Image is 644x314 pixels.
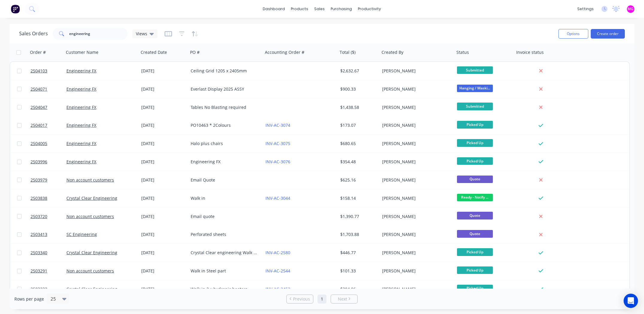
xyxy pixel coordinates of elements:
[516,49,544,55] div: Invoice status
[31,104,47,110] span: 2504047
[31,122,47,128] span: 2504017
[457,194,493,201] span: Ready - Notify ...
[66,250,117,255] a: Crystal Clear Engineering
[191,86,257,92] div: Everlast Display 2025 ASSY
[382,231,449,237] div: [PERSON_NAME]
[31,280,66,298] a: 2503233
[66,104,96,110] a: Engineering FX
[31,68,47,74] span: 2504103
[31,231,47,237] span: 2503413
[284,295,360,304] ul: Pagination
[14,296,44,302] span: Rows per page
[338,296,347,302] span: Next
[31,116,66,134] a: 2504017
[66,268,114,274] a: Non account customers
[66,68,96,74] a: Engineering FX
[66,49,98,55] div: Customer Name
[265,195,290,201] a: INV-AC-3044
[141,159,186,165] div: [DATE]
[69,28,128,40] input: Search...
[191,286,257,292] div: Walk in 2 x hydronic heaters
[190,49,200,55] div: PO #
[31,159,47,165] span: 2503996
[66,195,117,201] a: Crystal Clear Engineering
[191,268,257,274] div: Walk in Steel part
[31,98,66,116] a: 2504047
[340,122,376,128] div: $173.07
[31,208,66,225] a: 2503720
[265,159,290,164] a: INV-AC-3076
[624,294,638,308] div: Open Intercom Messenger
[382,195,449,201] div: [PERSON_NAME]
[340,214,376,220] div: $1,390.77
[382,86,449,92] div: [PERSON_NAME]
[558,29,588,39] button: Options
[141,49,167,55] div: Created Date
[66,122,96,128] a: Engineering FX
[191,177,257,183] div: Email Quote
[288,4,312,13] div: products
[66,286,117,292] a: Crystal Clear Engineering
[31,214,47,220] span: 2503720
[141,268,186,274] div: [DATE]
[457,85,493,92] span: Hanging / Maski...
[141,250,186,256] div: [DATE]
[312,4,328,13] div: sales
[382,250,449,256] div: [PERSON_NAME]
[191,195,257,201] div: Walk in
[31,62,66,80] a: 2504103
[141,104,186,110] div: [DATE]
[457,176,493,183] span: Quote
[340,104,376,110] div: $1,438.58
[382,49,403,55] div: Created By
[66,177,114,183] a: Non account customers
[31,135,66,153] a: 2504005
[31,177,47,183] span: 2503979
[382,286,449,292] div: [PERSON_NAME]
[66,159,96,164] a: Engineering FX
[457,248,493,256] span: Picked Up
[265,49,304,55] div: Accounting Order #
[31,250,47,256] span: 2503340
[265,268,290,274] a: INV-AC-2544
[31,244,66,262] a: 2503340
[457,139,493,147] span: Picked Up
[340,268,376,274] div: $101.33
[457,157,493,165] span: Picked Up
[340,86,376,92] div: $900.33
[66,86,96,92] a: Engineering FX
[141,68,186,74] div: [DATE]
[382,122,449,128] div: [PERSON_NAME]
[30,49,46,55] div: Order #
[136,31,147,37] span: Views
[141,141,186,147] div: [DATE]
[340,141,376,147] div: $680.65
[457,230,493,237] span: Quote
[628,6,634,12] span: MG
[382,177,449,183] div: [PERSON_NAME]
[31,195,47,201] span: 2503838
[265,141,290,146] a: INV-AC-3075
[382,268,449,274] div: [PERSON_NAME]
[31,80,66,98] a: 2504071
[66,231,97,237] a: SC Engineering
[382,159,449,165] div: [PERSON_NAME]
[293,296,310,302] span: Previous
[260,4,288,13] a: dashboard
[382,214,449,220] div: [PERSON_NAME]
[141,214,186,220] div: [DATE]
[31,225,66,243] a: 2503413
[31,86,47,92] span: 2504071
[31,286,47,292] span: 2503233
[574,4,597,13] div: settings
[141,122,186,128] div: [DATE]
[191,122,257,128] div: PO10463 * 2Colours
[265,286,290,292] a: INV-AC-2453
[382,104,449,110] div: [PERSON_NAME]
[31,171,66,189] a: 2503979
[31,141,47,147] span: 2504005
[66,214,114,219] a: Non account customers
[141,286,186,292] div: [DATE]
[141,231,186,237] div: [DATE]
[141,86,186,92] div: [DATE]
